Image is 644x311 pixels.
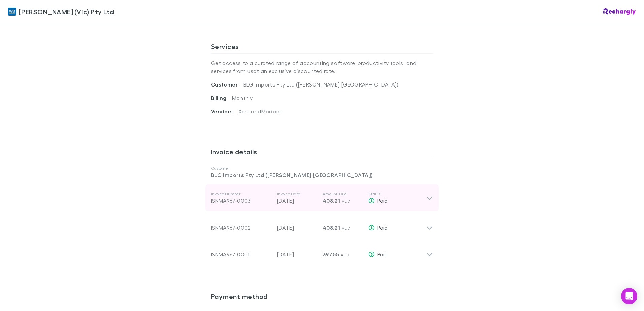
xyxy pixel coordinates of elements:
[277,223,317,232] p: [DATE]
[211,191,271,197] p: Invoice Number
[323,197,340,204] span: 408.21
[603,8,636,15] img: Rechargly Logo
[211,197,271,205] div: ISNMA967-0003
[243,81,399,88] span: BLG Imports Pty Ltd ([PERSON_NAME] [GEOGRAPHIC_DATA])
[211,166,433,171] p: Customer
[323,224,340,231] span: 408.21
[342,199,351,204] span: AUD
[211,81,243,88] span: Customer
[205,238,439,265] div: ISNMA967-0001[DATE]397.55 AUDPaid
[211,95,232,101] span: Billing
[621,288,637,304] div: Open Intercom Messenger
[8,8,16,16] img: William Buck (Vic) Pty Ltd's Logo
[238,108,283,114] span: Xero and Modano
[368,191,426,197] p: Status
[211,148,433,159] h3: Invoice details
[277,191,317,197] p: Invoice Date
[211,223,271,232] div: ISNMA967-0002
[211,292,433,303] h3: Payment method
[211,171,433,179] p: BLG Imports Pty Ltd ([PERSON_NAME] [GEOGRAPHIC_DATA])
[211,250,271,258] div: ISNMA967-0001
[342,226,351,231] span: AUD
[205,184,439,211] div: Invoice NumberISNMA967-0003Invoice Date[DATE]Amount Due408.21 AUDStatusPaid
[211,108,238,115] span: Vendors
[277,250,317,258] p: [DATE]
[277,197,317,205] p: [DATE]
[211,42,433,53] h3: Services
[205,211,439,238] div: ISNMA967-0002[DATE]408.21 AUDPaid
[232,95,253,101] span: Monthly
[19,7,114,17] span: [PERSON_NAME] (Vic) Pty Ltd
[377,251,388,257] span: Paid
[211,54,433,80] p: Get access to a curated range of accounting software, productivity tools, and services from us at...
[323,251,339,258] span: 397.55
[341,252,350,257] span: AUD
[377,224,388,231] span: Paid
[323,191,363,197] p: Amount Due
[377,197,388,204] span: Paid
